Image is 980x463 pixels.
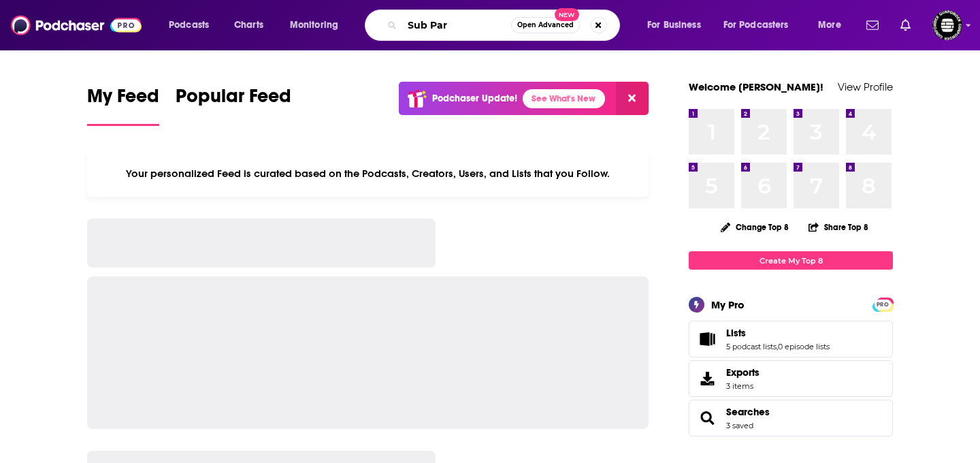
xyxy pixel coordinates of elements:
img: User Profile [932,10,962,40]
span: 3 items [726,381,759,391]
a: See What's New [523,89,605,108]
span: Podcasts [169,16,209,35]
span: PRO [875,300,891,310]
button: open menu [159,14,227,36]
a: PRO [875,299,891,309]
a: Charts [225,14,272,36]
span: Exports [726,366,759,379]
a: Exports [689,360,893,397]
a: Welcome [PERSON_NAME]! [689,80,823,93]
button: Open AdvancedNew [511,17,580,33]
button: open menu [808,14,858,36]
span: Lists [689,321,893,357]
span: , [777,342,778,351]
span: Exports [693,369,721,388]
span: Open Advanced [517,22,574,29]
p: Podchaser Update! [432,93,517,104]
span: Charts [234,16,263,35]
a: View Profile [838,80,893,93]
a: Searches [693,409,721,428]
button: open menu [280,14,356,36]
div: Your personalized Feed is curated based on the Podcasts, Creators, Users, and Lists that you Follow. [87,150,649,197]
a: 3 saved [726,421,753,430]
span: More [818,16,841,35]
button: open menu [715,14,808,36]
a: Show notifications dropdown [895,14,916,37]
a: Lists [726,327,830,339]
span: Logged in as KarinaSabol [932,10,962,40]
input: Search podcasts, credits, & more... [402,14,511,36]
a: Create My Top 8 [689,251,893,270]
span: Searches [689,400,893,436]
span: My Feed [87,84,159,116]
a: Popular Feed [176,84,291,126]
a: My Feed [87,84,159,126]
button: Show profile menu [932,10,962,40]
a: Lists [693,330,721,349]
div: Search podcasts, credits, & more... [378,10,633,41]
button: Share Top 8 [808,214,869,240]
span: Popular Feed [176,84,291,116]
span: New [555,8,579,21]
a: 5 podcast lists [726,342,777,351]
div: My Pro [711,298,745,311]
button: open menu [638,14,718,36]
a: Show notifications dropdown [861,14,884,37]
span: Monitoring [290,16,338,35]
span: For Podcasters [723,16,789,35]
span: For Business [647,16,701,35]
button: Change Top 8 [713,219,797,236]
a: 0 episode lists [778,342,830,351]
img: Podchaser - Follow, Share and Rate Podcasts [11,12,142,38]
span: Lists [726,327,746,339]
a: Searches [726,406,770,418]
